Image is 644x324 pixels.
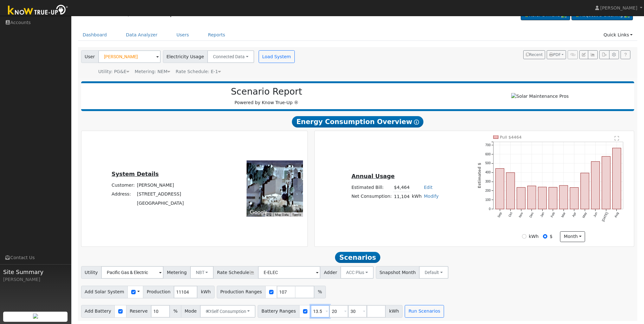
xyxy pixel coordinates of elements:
[197,286,214,298] span: kWh
[485,198,491,202] text: 100
[561,211,566,218] text: Mar
[549,53,561,57] span: PDF
[98,68,129,75] div: Utility: PG&E
[267,213,271,217] button: Keyboard shortcuts
[609,50,619,59] button: Settings
[547,50,566,59] button: PDF
[248,209,269,217] a: Open this area in Google Maps (opens a new window)
[78,29,112,41] a: Dashboard
[600,5,637,10] span: [PERSON_NAME]
[259,50,295,63] button: Load System
[101,266,164,279] input: Select a Utility
[419,266,448,279] button: Default
[538,187,547,209] rect: onclick=""
[588,50,598,59] button: Multi-Series Graph
[84,86,449,106] div: Powered by Know True-Up ®
[3,268,68,276] span: Site Summary
[81,286,128,298] span: Add Solar System
[571,211,577,217] text: Apr
[163,50,208,63] span: Electricity Usage
[190,266,214,279] button: NBT
[81,266,102,279] span: Utility
[136,190,185,199] td: [STREET_ADDRESS]
[248,209,269,217] img: Google
[529,233,538,240] label: kWh
[414,120,419,125] i: Show Help
[511,93,569,100] img: Solar Maintenance Pros
[485,189,491,192] text: 200
[601,211,609,222] text: [DATE]
[485,153,491,156] text: 600
[518,212,524,218] text: Nov
[477,163,482,188] text: Estimated $
[506,173,515,209] rect: onclick=""
[340,266,374,279] button: ACC Plus
[111,181,136,190] td: Customer:
[176,69,221,74] span: Alias: HE1
[98,50,161,63] input: Select a User
[132,10,183,17] a: Scenario Report
[424,194,439,199] a: Modify
[170,305,181,318] span: %
[5,3,71,18] img: Know True-Up
[292,213,301,216] a: Terms (opens in new tab)
[424,185,432,190] a: Edit
[621,50,630,59] a: Help Link
[602,156,610,209] rect: onclick=""
[523,50,545,59] button: Recent
[258,305,299,318] span: Battery Ranges
[136,199,185,208] td: [GEOGRAPHIC_DATA]
[126,305,151,318] span: Reserve
[550,211,556,218] text: Feb
[112,171,159,177] u: System Details
[172,29,194,41] a: Users
[517,187,525,209] rect: onclick=""
[181,305,200,318] span: Mode
[615,136,619,141] text: 
[213,266,258,279] span: Rate Schedule
[570,188,579,209] rect: onclick=""
[485,143,491,147] text: 700
[87,86,446,97] h2: Scenario Report
[485,180,491,183] text: 300
[217,286,266,298] span: Production Ranges
[335,252,380,263] span: Scenarios
[320,266,341,279] span: Adder
[529,212,534,218] text: Dec
[203,29,230,41] a: Reports
[385,305,402,318] span: kWh
[350,192,393,201] td: Net Consumption:
[33,314,38,319] img: retrieve
[613,148,621,209] rect: onclick=""
[559,185,568,209] rect: onclick=""
[591,161,600,209] rect: onclick=""
[560,231,585,242] button: month
[599,29,637,41] a: Quick Links
[614,212,619,218] text: Aug
[314,286,325,298] span: %
[581,173,589,209] rect: onclick=""
[207,50,254,63] button: Connected Data
[579,50,588,59] button: Edit User
[582,212,588,219] text: May
[350,183,393,192] td: Estimated Bill:
[81,305,115,318] span: Add Battery
[163,266,190,279] span: Metering
[143,286,174,298] span: Production
[489,207,491,211] text: 0
[3,276,68,283] div: [PERSON_NAME]
[135,68,170,75] div: Metering: NEM
[258,266,320,279] input: Select a Rate Schedule
[543,234,547,239] input: $
[485,171,491,174] text: 400
[550,233,553,240] label: $
[496,169,504,209] rect: onclick=""
[497,211,503,218] text: Sep
[405,305,444,318] button: Run Scenarios
[376,266,420,279] span: Snapshot Month
[292,116,423,128] span: Energy Consumption Overview
[599,50,609,59] button: Export Interval Data
[393,183,411,192] td: $4,464
[549,187,557,209] rect: onclick=""
[540,212,545,218] text: Jan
